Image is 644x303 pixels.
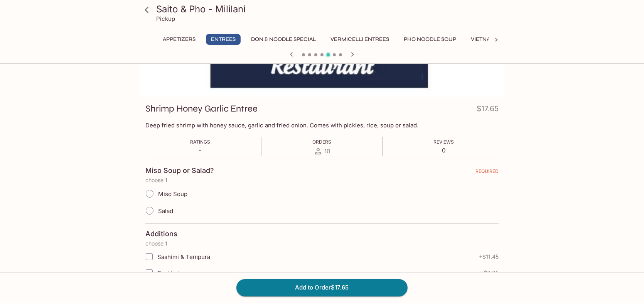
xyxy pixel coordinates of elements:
[157,253,210,261] span: Sashimi & Tempura
[206,34,241,45] button: Entrees
[475,168,499,177] span: REQUIRED
[157,269,179,277] span: Sashimi
[236,279,408,296] button: Add to Order$17.65
[158,190,187,198] span: Miso Soup
[158,207,173,215] span: Salad
[156,3,501,15] h3: Saito & Pho - Mililani
[433,139,454,145] span: Reviews
[400,34,460,45] button: Pho Noodle Soup
[479,254,499,260] span: + $11.45
[190,147,210,154] p: -
[312,139,331,145] span: Orders
[145,177,499,183] p: choose 1
[145,122,499,129] p: Deep fried shrimp with honey sauce, garlic and fried onion. Comes with pickles, rice, soup or salad.
[247,34,320,45] button: Don & Noodle Special
[156,15,175,22] p: Pickup
[477,103,499,118] h4: $17.65
[433,147,454,154] p: 0
[480,270,499,276] span: + $6.25
[145,166,214,175] h4: Miso Soup or Salad?
[145,103,258,115] h3: Shrimp Honey Garlic Entree
[145,240,499,247] p: choose 1
[190,139,210,145] span: Ratings
[326,34,393,45] button: Vermicelli Entrees
[467,34,548,45] button: Vietnamese Sandwiches
[324,147,330,155] span: 10
[158,34,200,45] button: Appetizers
[145,230,177,238] h4: Additions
